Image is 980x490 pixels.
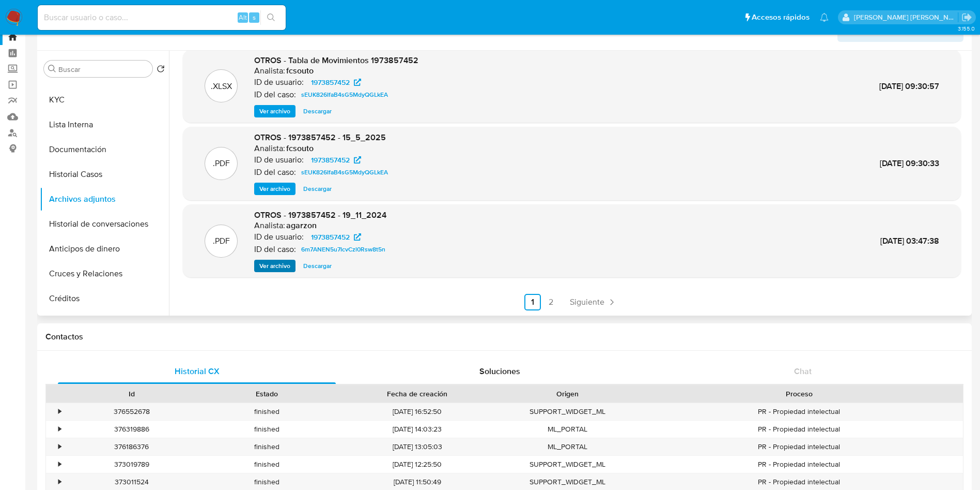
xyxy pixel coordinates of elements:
div: PR - Propiedad intelectual [635,456,963,473]
span: Soluciones [479,365,520,377]
span: [DATE] 03:47:38 [880,235,939,247]
a: Salir [961,12,972,23]
div: • [58,407,61,417]
span: sEUK826IfaB4sG5MdyQGLkEA [301,166,388,179]
button: Historial Casos [40,162,169,187]
button: search-icon [260,10,282,25]
p: ID de usuario: [254,232,304,242]
div: SUPPORT_WIDGET_ML [500,456,635,473]
span: s [253,12,256,22]
input: Buscar [58,65,148,74]
button: Lista Interna [40,112,169,137]
span: OTROS - Tabla de Movimientos 1973857452 [254,54,418,66]
div: [DATE] 13:05:03 [335,438,500,455]
span: 1973857452 [311,76,350,88]
div: [DATE] 12:25:50 [335,456,500,473]
div: finished [199,403,335,420]
div: [DATE] 16:52:50 [335,403,500,420]
div: Proceso [643,389,956,399]
button: Archivos adjuntos [40,187,169,212]
p: Analista: [254,220,285,231]
p: ID del caso: [254,90,296,100]
span: Historial CX [175,365,220,377]
span: Alt [239,12,247,22]
div: • [58,477,61,487]
div: SUPPORT_WIDGET_ML [500,403,635,420]
span: 1973857452 [311,231,350,243]
button: Ver archivo [254,260,295,272]
div: 376319886 [64,421,199,438]
button: Créditos [40,286,169,311]
div: finished [199,456,335,473]
div: PR - Propiedad intelectual [635,403,963,420]
span: Ver archivo [259,261,290,271]
h6: fcsouto [286,143,314,154]
button: Anticipos de dinero [40,236,169,261]
span: Descargar [303,184,332,194]
h6: agarzon [286,220,317,231]
p: ID de usuario: [254,155,304,165]
span: 6m7ANEN5u7IcvCzl0Rsw8t5n [301,243,385,256]
span: Ver archivo [259,106,290,116]
h1: Contactos [45,332,963,342]
button: Buscar [48,65,56,73]
div: PR - Propiedad intelectual [635,438,963,455]
p: ID del caso: [254,244,296,255]
span: 1973857452 [311,154,350,166]
p: .PDF [213,235,230,247]
div: • [58,424,61,434]
div: 376552678 [64,403,199,420]
p: ID del caso: [254,167,296,177]
a: 6m7ANEN5u7IcvCzl0Rsw8t5n [297,243,390,256]
div: [DATE] 14:03:23 [335,421,500,438]
span: Ver archivo [259,184,290,194]
a: Ir a la página 2 [543,294,559,310]
span: Chat [794,365,812,377]
span: OTROS - 1973857452 - 15_5_2025 [254,131,386,143]
button: Ver archivo [254,183,295,195]
a: 1973857452 [305,154,367,166]
span: [DATE] 09:30:33 [880,157,939,169]
div: PR - Propiedad intelectual [635,421,963,438]
span: 3.155.0 [958,24,975,33]
span: Siguiente [570,298,604,306]
a: sEUK826IfaB4sG5MdyQGLkEA [297,166,392,179]
div: 373019789 [64,456,199,473]
button: KYC [40,87,169,112]
p: .PDF [213,158,230,169]
a: Notificaciones [820,13,829,22]
div: Id [71,389,192,399]
div: Estado [207,389,328,399]
div: finished [199,421,335,438]
button: Descargar [298,183,337,195]
div: 376186376 [64,438,199,455]
nav: Paginación [183,294,961,310]
button: Documentación [40,137,169,162]
div: ML_PORTAL [500,421,635,438]
span: [DATE] 09:30:57 [879,80,939,92]
button: Volver al orden por defecto [157,65,165,76]
button: Ver archivo [254,105,295,117]
a: 1973857452 [305,76,367,88]
input: Buscar usuario o caso... [38,11,286,24]
button: Descargar [298,105,337,117]
p: .XLSX [211,81,232,92]
p: Analista: [254,66,285,76]
div: ML_PORTAL [500,438,635,455]
div: Fecha de creación [342,389,493,399]
button: Historial de conversaciones [40,212,169,236]
div: • [58,459,61,469]
div: Origen [507,389,628,399]
a: Ir a la página 1 [524,294,541,310]
span: Descargar [303,261,332,271]
span: Accesos rápidos [752,12,810,23]
h6: fcsouto [286,66,314,76]
p: ID de usuario: [254,77,304,87]
button: Cuentas Bancarias [40,311,169,336]
button: Descargar [298,260,337,272]
p: Analista: [254,143,285,154]
a: sEUK826IfaB4sG5MdyQGLkEA [297,88,392,101]
div: • [58,442,61,452]
p: david.marinmartinez@mercadolibre.com.co [854,12,958,22]
span: Descargar [303,106,332,116]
